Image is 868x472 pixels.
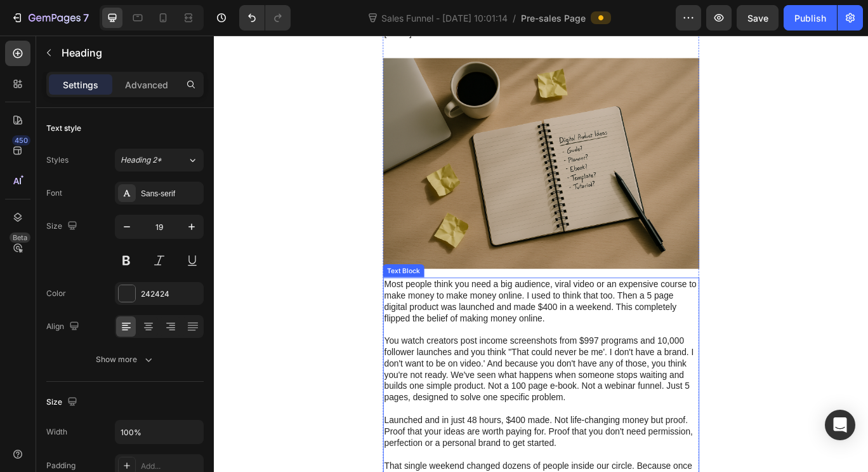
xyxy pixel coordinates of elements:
[83,10,89,25] p: 7
[239,5,291,30] div: Undo/Redo
[141,188,201,199] div: Sans-serif
[10,233,30,243] div: Beta
[794,11,826,25] div: Publish
[199,268,242,280] div: Text Block
[46,460,76,471] div: Padding
[737,5,779,30] button: Save
[46,394,80,411] div: Size
[747,13,768,24] span: Save
[214,36,868,472] iframe: Design area
[141,461,201,472] div: Add...
[513,11,516,25] span: /
[115,421,203,443] input: Auto
[825,410,855,440] div: Open Intercom Messenger
[141,288,201,300] div: 242424
[115,149,204,172] button: Heading 2*
[46,426,67,438] div: Width
[46,154,69,166] div: Styles
[125,78,168,91] p: Advanced
[5,5,95,30] button: 7
[379,11,510,25] span: Sales Funnel - [DATE] 10:01:14
[62,45,199,60] p: Heading
[46,187,62,199] div: Font
[12,135,30,145] div: 450
[46,348,204,371] button: Show more
[63,78,98,91] p: Settings
[521,11,586,25] span: Pre-sales Page
[121,154,162,166] span: Heading 2*
[46,318,82,335] div: Align
[784,5,837,30] button: Publish
[96,353,155,366] div: Show more
[46,288,66,299] div: Color
[46,123,81,134] div: Text style
[46,218,80,235] div: Size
